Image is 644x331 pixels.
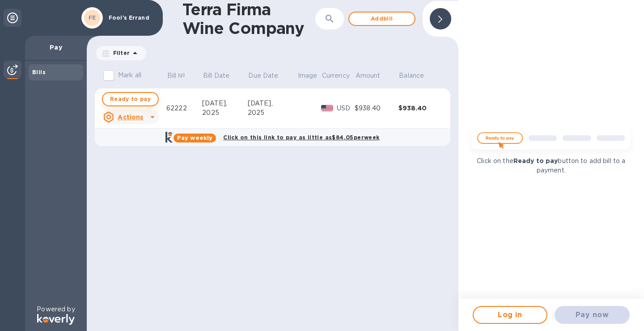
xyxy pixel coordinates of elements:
[248,99,297,108] div: [DATE],
[356,13,407,24] span: Add bill
[110,49,130,57] p: Filter
[348,12,415,26] button: Addbill
[109,15,153,21] p: Fool's Errand
[298,71,318,80] p: Image
[398,104,442,113] div: $938.40
[355,104,398,113] div: $938.40
[322,71,350,80] p: Currency
[356,71,381,80] p: Amount
[356,71,392,80] span: Amount
[399,71,424,80] p: Balance
[89,14,96,21] b: FE
[167,71,186,80] p: Bill №
[321,105,333,111] img: USD
[466,156,636,175] p: Click on the button to add bill to a payment.
[337,104,355,113] p: USD
[481,310,540,320] span: Log in
[118,71,141,80] p: Mark all
[202,108,247,117] div: 2025
[248,71,290,80] span: Due Date
[167,71,197,80] span: Bill №
[110,94,151,105] span: Ready to pay
[202,99,247,108] div: [DATE],
[32,69,46,75] b: Bills
[248,108,297,117] div: 2025
[102,92,159,106] button: Ready to pay
[203,71,229,80] p: Bill Date
[223,134,379,141] b: Click on this link to pay as little as $84.05 per week
[399,71,436,80] span: Balance
[166,104,202,113] div: 62222
[118,113,143,121] u: Actions
[203,71,241,80] span: Bill Date
[513,157,558,164] b: Ready to pay
[248,71,278,80] p: Due Date
[37,314,75,325] img: Logo
[32,43,80,52] p: Pay
[177,134,212,141] b: Pay weekly
[473,306,548,324] button: Log in
[37,305,75,314] p: Powered by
